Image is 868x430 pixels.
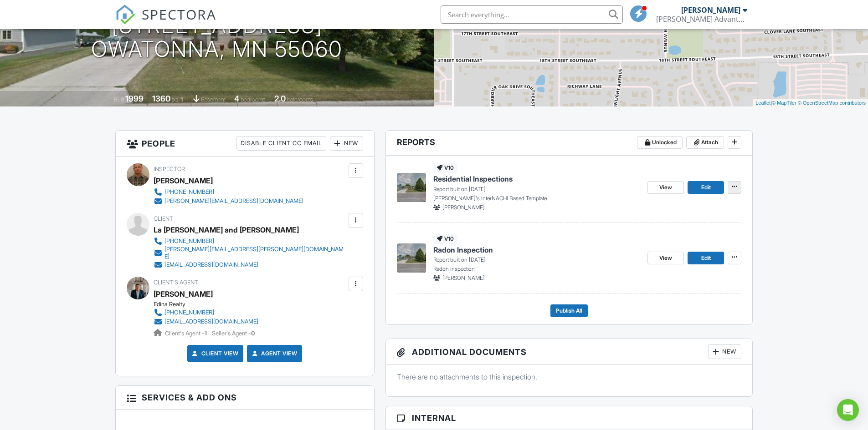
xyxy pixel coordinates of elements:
a: Agent View [250,349,297,358]
div: [PERSON_NAME] [681,5,740,15]
h3: Additional Documents [386,339,753,365]
div: Disable Client CC Email [236,136,326,151]
input: Search everything... [441,5,623,24]
span: bedrooms [241,96,266,103]
span: SPECTORA [142,5,216,24]
div: 2.0 [274,94,286,103]
div: [PHONE_NUMBER] [164,188,214,196]
a: [PHONE_NUMBER] [154,308,258,317]
div: Edina Realty [154,301,266,308]
div: 4 [234,94,239,103]
span: sq. ft. [172,96,185,103]
a: [PHONE_NUMBER] [154,237,346,246]
h3: Services & Add ons [116,386,374,410]
div: [PERSON_NAME][EMAIL_ADDRESS][PERSON_NAME][DOMAIN_NAME] [164,246,346,260]
div: Open Intercom Messenger [837,399,859,421]
h3: People [116,131,374,157]
span: Client's Agent [154,279,198,286]
div: New [708,344,741,359]
span: Inspector [154,166,185,172]
a: Leaflet [755,100,770,106]
h1: [STREET_ADDRESS] Owatonna, MN 55060 [91,14,343,62]
div: La [PERSON_NAME] and [PERSON_NAME] [154,223,299,237]
a: © MapTiler [772,100,796,106]
div: [PERSON_NAME][EMAIL_ADDRESS][DOMAIN_NAME] [164,197,303,205]
span: Built [114,96,124,103]
strong: 1 [205,330,207,337]
a: [EMAIL_ADDRESS][DOMAIN_NAME] [154,260,346,269]
div: [EMAIL_ADDRESS][DOMAIN_NAME] [164,318,258,325]
a: [PERSON_NAME][EMAIL_ADDRESS][PERSON_NAME][DOMAIN_NAME] [154,246,346,260]
div: 1999 [125,94,144,103]
a: © OpenStreetMap contributors [798,100,866,106]
span: Client's Agent - [165,330,208,337]
div: New [330,136,363,151]
div: Willis Advantage Home Inspections [656,15,747,24]
a: [PHONE_NUMBER] [154,187,303,197]
span: bathrooms [287,96,313,103]
a: [EMAIL_ADDRESS][DOMAIN_NAME] [154,317,258,326]
a: Client View [190,349,239,358]
span: basement [201,96,226,103]
a: SPECTORA [115,12,216,31]
div: [PHONE_NUMBER] [164,238,214,245]
a: [PERSON_NAME] [154,287,213,301]
div: [PERSON_NAME] [154,174,213,187]
span: Seller's Agent - [212,330,255,337]
img: The Best Home Inspection Software - Spectora [115,5,135,25]
a: [PERSON_NAME][EMAIL_ADDRESS][DOMAIN_NAME] [154,197,303,206]
p: There are no attachments to this inspection. [397,372,742,382]
div: 1360 [152,94,170,103]
h3: Internal [386,406,753,430]
span: Client [154,215,173,222]
div: [PHONE_NUMBER] [164,309,214,316]
strong: 0 [251,330,255,337]
div: [EMAIL_ADDRESS][DOMAIN_NAME] [164,261,258,268]
div: | [753,99,868,107]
